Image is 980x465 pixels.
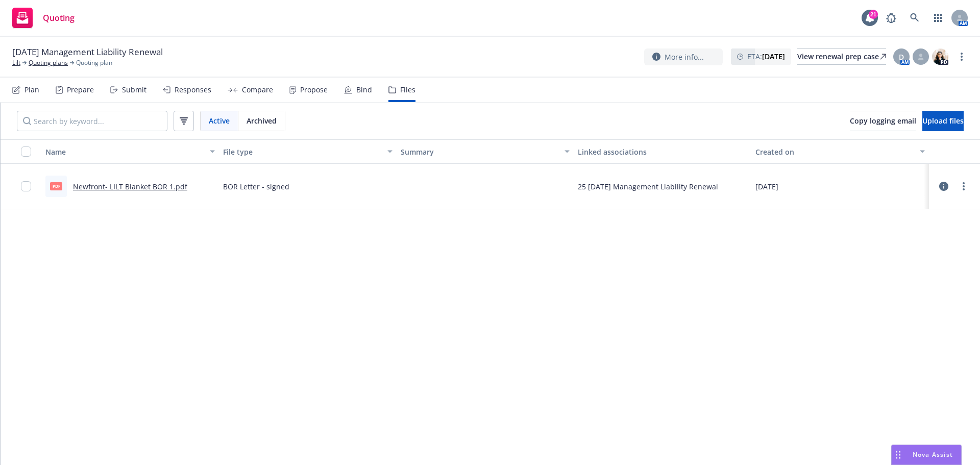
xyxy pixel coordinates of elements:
div: Compare [242,86,273,94]
a: Newfront- LILT Blanket BOR 1.pdf [73,182,187,191]
input: Search by keyword... [17,111,167,131]
div: Name [45,146,204,157]
div: Bind [356,86,372,94]
button: More info... [644,48,723,65]
div: Linked associations [578,146,747,157]
div: View renewal prep case [797,49,886,64]
div: File type [223,146,381,157]
a: Search [904,8,925,28]
button: File type [219,139,397,164]
div: 25 [DATE] Management Liability Renewal [578,181,718,192]
input: Select all [21,146,31,157]
span: Nova Assist [913,450,953,459]
span: pdf [50,182,62,190]
div: Created on [755,146,914,157]
div: Submit [122,86,146,94]
span: BOR Letter - signed [223,181,289,192]
a: View renewal prep case [797,48,886,65]
span: Upload files [922,116,964,126]
strong: [DATE] [762,52,785,61]
button: Upload files [922,111,964,131]
span: Quoting plan [76,58,112,67]
img: photo [932,48,948,65]
div: Prepare [67,86,94,94]
a: Lilt [12,58,20,67]
button: Nova Assist [891,445,962,465]
span: [DATE] [755,181,778,192]
a: more [958,180,970,192]
div: Propose [300,86,328,94]
div: 21 [869,10,878,19]
a: Quoting [8,4,79,32]
button: Summary [397,139,574,164]
span: Archived [247,115,277,126]
a: Switch app [928,8,948,28]
button: Linked associations [574,139,751,164]
button: Copy logging email [850,111,916,131]
span: Quoting [43,14,75,22]
div: Drag to move [892,445,904,464]
button: Created on [751,139,929,164]
span: Copy logging email [850,116,916,126]
a: Report a Bug [881,8,901,28]
input: Toggle Row Selected [21,181,31,191]
a: Quoting plans [29,58,68,67]
span: Active [209,115,230,126]
div: Responses [175,86,211,94]
div: Summary [401,146,559,157]
a: more [955,51,968,63]
div: Files [400,86,415,94]
span: ETA : [747,51,785,62]
span: More info... [665,52,704,62]
button: Name [41,139,219,164]
span: [DATE] Management Liability Renewal [12,46,163,58]
span: D [899,52,904,62]
div: Plan [24,86,39,94]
